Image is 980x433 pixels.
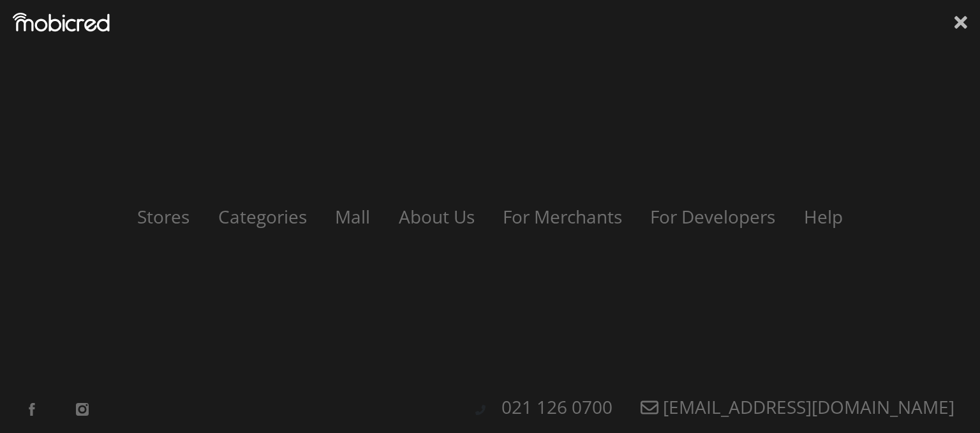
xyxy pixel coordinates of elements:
[13,13,110,32] img: Mobicred
[489,395,625,419] a: 021 126 0700
[322,204,383,229] a: Mall
[628,395,967,419] a: [EMAIL_ADDRESS][DOMAIN_NAME]
[490,204,635,229] a: For Merchants
[386,204,487,229] a: About Us
[791,204,856,229] a: Help
[124,204,202,229] a: Stores
[205,204,320,229] a: Categories
[637,204,788,229] a: For Developers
